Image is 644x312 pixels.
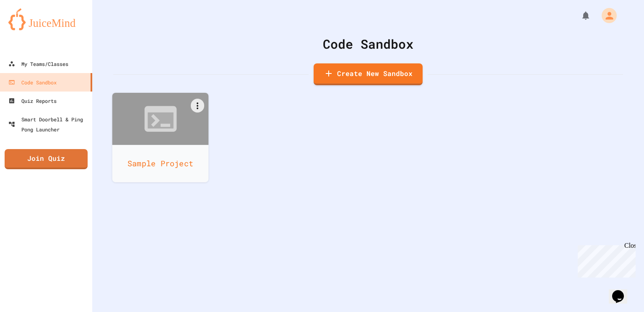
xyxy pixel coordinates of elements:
[565,8,593,23] div: My Notifications
[574,242,636,278] iframe: chat widget
[8,114,89,134] div: Smart Doorbell & Ping Pong Launcher
[5,149,88,169] a: Join Quiz
[8,8,84,30] img: logo-orange.svg
[8,59,68,69] div: My Teams/Classes
[113,34,623,53] div: Code Sandbox
[3,3,58,53] div: Chat with us now!Close
[609,278,636,304] iframe: chat widget
[593,6,619,25] div: My Account
[8,77,57,87] div: Code Sandbox
[8,96,57,106] div: Quiz Reports
[112,93,209,182] a: Sample Project
[314,63,423,85] a: Create New Sandbox
[112,145,209,182] div: Sample Project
